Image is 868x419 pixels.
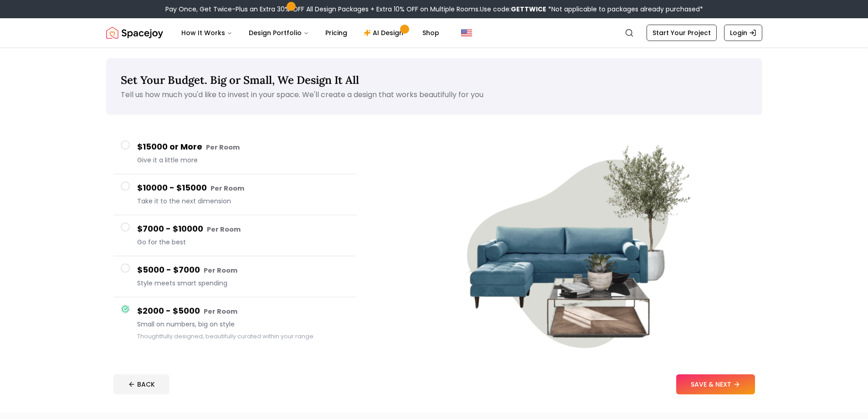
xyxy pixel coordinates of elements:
a: Spacejoy [106,24,163,42]
span: Go for the best [137,238,349,247]
button: $7000 - $10000 Per RoomGo for the best [113,215,357,256]
img: United States [461,27,472,38]
small: Per Room [206,143,240,152]
button: $2000 - $5000 Per RoomSmall on numbers, big on styleThoughtfully designed, beautifully curated wi... [113,297,357,349]
small: Per Room [204,266,237,275]
a: Start Your Project [647,25,717,41]
nav: Global [106,18,762,47]
img: Spacejoy Logo [106,24,163,42]
h4: $10000 - $15000 [137,181,349,195]
a: Login [724,25,762,41]
span: Small on numbers, big on style [137,320,349,329]
span: *Not applicable to packages already purchased* [546,5,703,14]
button: BACK [113,374,169,394]
a: Shop [415,24,447,42]
small: Per Room [207,225,241,234]
button: $5000 - $7000 Per RoomStyle meets smart spending [113,256,357,297]
h4: $2000 - $5000 [137,305,349,318]
span: Use code: [480,5,546,14]
small: Per Room [204,307,237,316]
span: Style meets smart spending [137,279,349,288]
h4: $5000 - $7000 [137,264,349,277]
small: Per Room [211,184,244,193]
button: $15000 or More Per RoomGive it a little more [113,133,357,174]
h4: $15000 or More [137,140,349,154]
button: SAVE & NEXT [676,374,755,394]
button: How It Works [174,24,240,42]
a: Pricing [318,24,354,42]
nav: Main [174,24,447,42]
span: Give it a little more [137,155,349,165]
h4: $7000 - $10000 [137,222,349,236]
b: GETTWICE [511,5,546,14]
img: $2000 - $5000 [440,126,693,380]
p: Tell us how much you'd like to invest in your space. We'll create a design that works beautifully... [121,89,748,100]
span: Take it to the next dimension [137,197,349,206]
div: Pay Once, Get Twice-Plus an Extra 30% OFF All Design Packages + Extra 10% OFF on Multiple Rooms. [165,5,703,14]
span: Set Your Budget. Big or Small, We Design It All [121,73,359,87]
button: $10000 - $15000 Per RoomTake it to the next dimension [113,174,357,215]
button: Design Portfolio [241,24,316,42]
a: AI Design [356,24,413,42]
small: Thoughtfully designed, beautifully curated within your range [137,332,313,340]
